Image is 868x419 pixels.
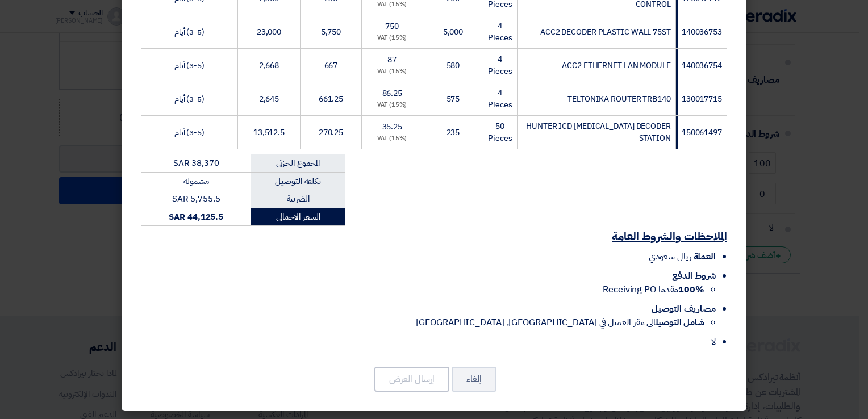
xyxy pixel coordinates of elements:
[652,302,716,316] span: مصاريف التوصيل
[526,120,671,144] span: HUNTER ICD [MEDICAL_DATA] DECODER STATION
[174,127,205,139] span: (3-5) أيام
[443,26,464,38] span: 5,000
[562,60,671,72] span: ACC2 ETHERNET LAN MODULE
[446,93,460,105] span: 575
[675,82,727,116] td: 130017715
[387,54,397,66] span: 87
[694,250,716,263] span: العملة
[169,211,223,223] strong: SAR 44,125.5
[366,33,418,43] div: (15%) VAT
[174,93,205,105] span: (3-5) أيام
[385,20,399,32] span: 750
[251,190,345,208] td: الضريبة
[174,26,205,38] span: (3-5) أيام
[259,60,279,72] span: 2,668
[675,15,727,49] td: 140036753
[540,26,671,38] span: ACC2 DECODER PLASTIC WALL 75ST
[141,154,251,173] td: SAR 38,370
[253,127,285,139] span: 13,512.5
[675,116,727,149] td: 150061497
[366,67,418,77] div: (15%) VAT
[141,316,704,329] li: الى مقر العميل في [GEOGRAPHIC_DATA], [GEOGRAPHIC_DATA]
[183,175,208,187] span: مشموله
[366,134,418,144] div: (15%) VAT
[382,121,403,133] span: 35.25
[251,154,345,173] td: المجموع الجزئي
[488,53,512,77] span: 4 Pieces
[172,192,220,205] span: SAR 5,755.5
[656,316,704,329] strong: شامل التوصيل
[251,172,345,190] td: تكلفه التوصيل
[374,367,449,392] button: إرسال العرض
[446,127,460,139] span: 235
[488,120,512,144] span: 50 Pieces
[174,60,205,72] span: (3-5) أيام
[678,283,704,296] strong: 100%
[488,20,512,44] span: 4 Pieces
[366,100,418,110] div: (15%) VAT
[319,93,343,105] span: 661.25
[675,49,727,82] td: 140036754
[257,26,281,38] span: 23,000
[567,93,671,105] span: TELTONIKA ROUTER TRB140
[446,60,460,72] span: 580
[612,228,727,245] u: الملاحظات والشروط العامة
[382,87,403,99] span: 86.25
[319,127,343,139] span: 270.25
[259,93,279,105] span: 2,645
[488,87,512,111] span: 4 Pieces
[324,60,338,72] span: 667
[452,367,496,392] button: إلغاء
[649,250,691,263] span: ريال سعودي
[672,269,716,283] span: شروط الدفع
[141,335,716,349] li: لا
[603,283,704,296] span: مقدما Receiving PO
[251,208,345,226] td: السعر الاجمالي
[321,26,341,38] span: 5,750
